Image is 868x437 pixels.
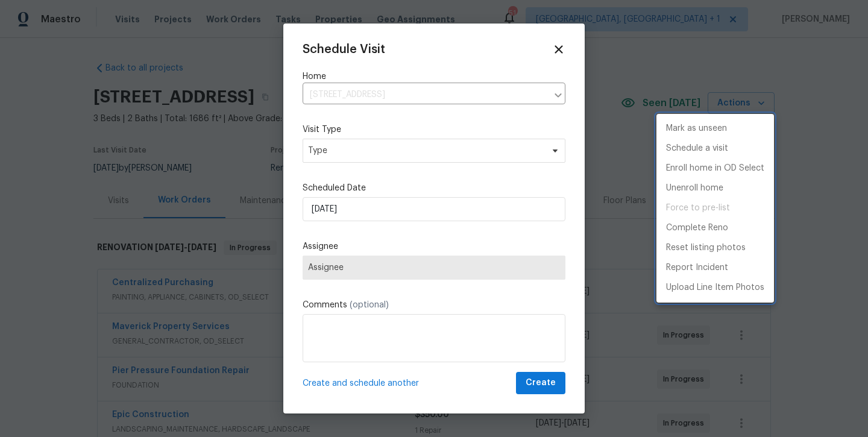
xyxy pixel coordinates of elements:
p: Schedule a visit [666,142,728,155]
p: Complete Reno [666,222,728,234]
p: Mark as unseen [666,122,727,135]
span: Setup visit must be completed before moving home to pre-list [656,198,774,218]
p: Report Incident [666,262,728,274]
p: Enroll home in OD Select [666,162,764,175]
p: Upload Line Item Photos [666,281,764,294]
p: Reset listing photos [666,242,746,254]
p: Unenroll home [666,182,723,195]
